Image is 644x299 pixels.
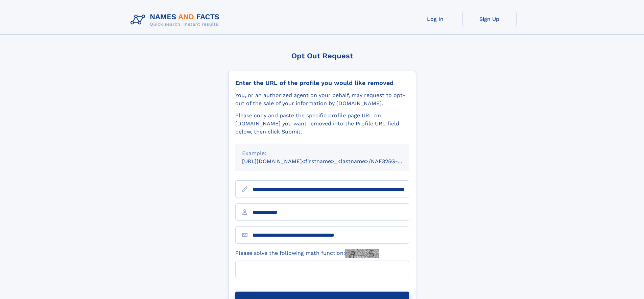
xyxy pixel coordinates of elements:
[128,11,225,29] img: Logo Names and Facts
[235,249,379,258] label: Please solve the following math function:
[462,11,517,27] a: Sign Up
[235,112,409,136] div: Please copy and paste the specific profile page URL on [DOMAIN_NAME] you want removed into the Pr...
[242,158,422,165] small: [URL][DOMAIN_NAME]<firstname>_<lastname>/NAF325G-xxxxxxxx
[228,52,416,60] div: Opt Out Request
[235,79,409,87] div: Enter the URL of the profile you would like removed
[235,91,409,108] div: You, or an authorized agent on your behalf, may request to opt-out of the sale of your informatio...
[242,149,402,157] div: Example:
[408,11,462,27] a: Log In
